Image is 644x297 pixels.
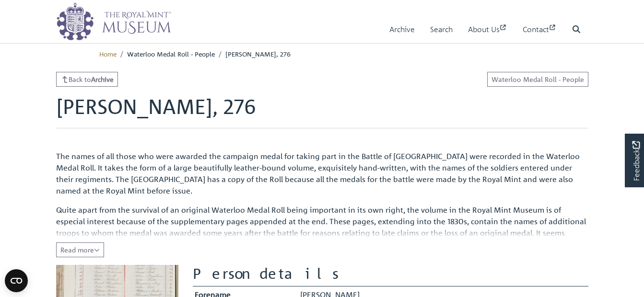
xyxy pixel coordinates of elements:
[630,141,642,181] span: Feedback
[193,265,588,282] h2: Person details
[56,242,104,257] button: Read all of the content
[430,16,453,43] a: Search
[487,72,588,87] a: Waterloo Medal Roll - People
[60,245,100,254] span: Read more
[523,16,557,43] a: Contact
[56,72,118,87] a: Back toArchive
[468,16,507,43] a: About Us
[225,49,291,58] span: [PERSON_NAME], 276
[56,94,588,128] h1: [PERSON_NAME], 276
[56,205,586,261] span: Quite apart from the survival of an original Waterloo Medal Roll being important in its own right...
[5,269,28,292] button: Open CMP widget
[91,75,114,83] strong: Archive
[127,49,215,58] span: Waterloo Medal Roll - People
[56,2,171,41] img: logo_wide.png
[389,16,415,43] a: Archive
[625,134,644,187] a: Would you like to provide feedback?
[99,49,117,58] a: Home
[56,151,580,195] span: The names of all those who were awarded the campaign medal for taking part in the Battle of [GEOG...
